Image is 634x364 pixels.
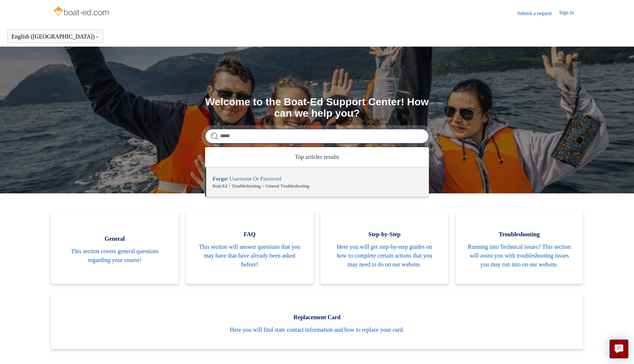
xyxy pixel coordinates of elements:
[51,295,583,349] a: Replacement Card Here you will find state contact information and how to replace your card.
[53,4,111,19] img: Boat-Ed Help Center home page
[62,247,168,265] span: This section covers general questions regarding your course!
[62,234,168,243] span: General
[62,313,572,322] span: Replacement Card
[62,325,572,334] span: Here you will find state contact information and how to replace your card.
[212,176,226,182] em: Forgo
[517,10,559,17] a: Submit a request
[321,212,448,284] a: Step-by-Step Here you will get step-by-step guides on how to complete certain actions that you ma...
[559,9,581,18] a: Sign in
[332,230,437,239] span: Step-by-Step
[212,176,281,183] zd-autocomplete-title-multibrand: Suggested result 1 Forgot Username Or Password
[197,243,303,269] span: This section will answer questions that you may have that have already been asked before!
[51,212,179,284] a: General This section covers general questions regarding your course!
[467,243,572,269] span: Running into Technical issues? This section will assist you with troubleshooting issues you may r...
[197,230,303,239] span: FAQ
[212,183,422,189] zd-autocomplete-breadcrumbs-multibrand: Boat-Ed > Troubleshooting > General Troubleshooting
[609,339,628,358] button: Live chat
[456,212,583,284] a: Troubleshooting Running into Technical issues? This section will assist you with troubleshooting ...
[11,33,99,40] button: English ([GEOGRAPHIC_DATA])
[467,230,572,239] span: Troubleshooting
[332,243,437,269] span: Here you will get step-by-step guides on how to complete certain actions that you may need to do ...
[205,147,429,167] zd-autocomplete-header: Top articles results
[205,97,429,119] h1: Welcome to the Boat-Ed Support Center! How can we help you?
[205,129,429,143] input: Search
[186,212,314,284] a: FAQ This section will answer questions that you may have that have already been asked before!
